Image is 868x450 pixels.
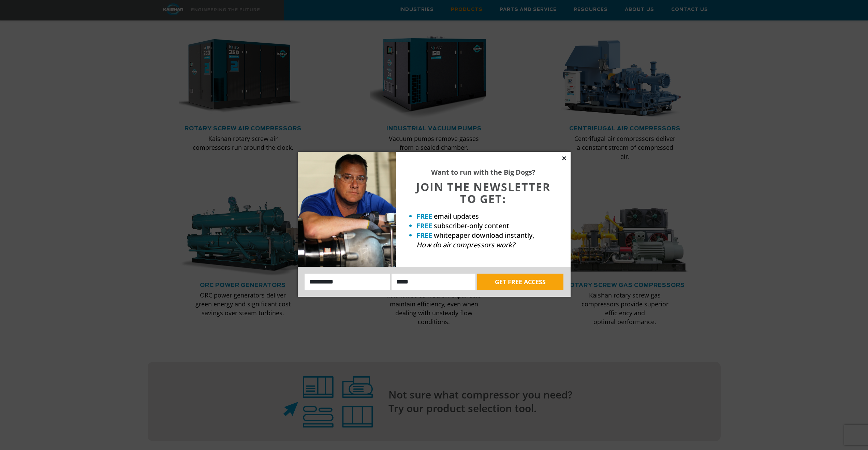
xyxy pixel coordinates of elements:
input: Name: [305,274,390,290]
span: subscriber-only content [434,221,509,230]
strong: FREE [416,231,432,240]
button: Close [561,155,567,161]
strong: FREE [416,221,432,230]
span: whitepaper download instantly, [434,231,534,240]
strong: Want to run with the Big Dogs? [431,168,535,177]
span: email updates [434,212,479,221]
em: How do air compressors work? [416,240,515,249]
span: JOIN THE NEWSLETTER TO GET: [416,179,550,206]
strong: FREE [416,212,432,221]
input: Email [392,274,475,290]
button: GET FREE ACCESS [477,274,563,290]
